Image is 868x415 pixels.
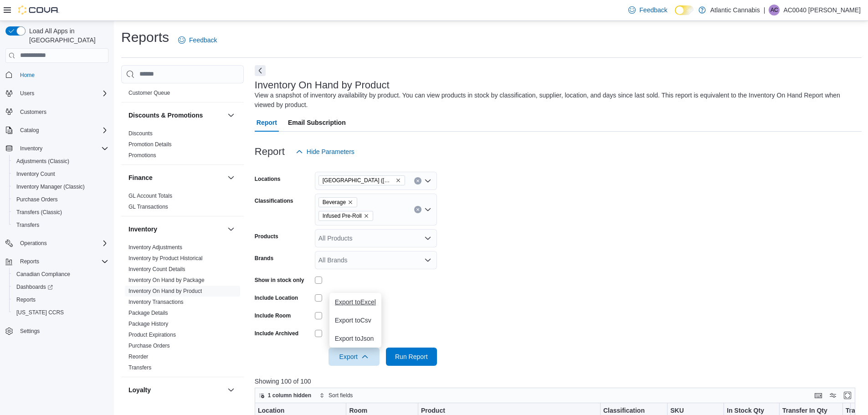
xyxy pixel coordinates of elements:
button: Discounts & Promotions [128,111,224,120]
span: Inventory Manager (Classic) [16,183,85,190]
span: Canadian Compliance [13,269,108,280]
span: Customer Queue [128,89,170,97]
button: Next [255,65,266,76]
p: Showing 100 of 100 [255,377,862,386]
span: GL Transactions [128,203,168,210]
div: AC0040 Collins Brittany [769,5,780,15]
a: Dashboards [13,282,56,292]
a: Purchase Orders [128,343,170,349]
span: Customers [20,108,46,116]
a: Inventory Count Details [128,266,185,272]
span: Transfers [13,220,108,231]
a: Dashboards [9,281,112,293]
span: Reorder [128,353,148,360]
span: Sort fields [329,392,353,399]
button: Open list of options [424,177,431,184]
a: Feedback [625,1,671,19]
span: Users [20,90,34,97]
span: Discounts [128,130,153,137]
label: Classifications [255,197,293,205]
a: Inventory Count [13,169,59,179]
button: Users [16,88,38,99]
a: Adjustments (Classic) [13,156,73,167]
h3: Report [255,146,285,157]
span: Inventory Count Details [128,266,185,273]
a: Customers [16,107,50,118]
button: Inventory [16,143,46,154]
label: Include Room [255,312,291,319]
span: Transfers [16,221,39,229]
button: Settings [2,324,112,338]
a: Product Expirations [128,332,176,338]
span: Email Subscription [288,113,346,132]
h3: Loyalty [128,385,151,395]
h1: Reports [121,28,169,46]
div: Product [421,406,590,415]
button: Catalog [2,124,112,137]
span: Infused Pre-Roll [318,211,373,221]
span: Hide Parameters [307,147,354,156]
button: Clear input [414,177,421,184]
button: Finance [128,173,224,182]
button: Export [329,348,380,366]
a: Package Details [128,310,168,316]
span: Export [334,348,374,366]
span: Transfers (Classic) [13,207,108,218]
span: Settings [20,328,40,335]
span: Inventory Adjustments [128,244,182,251]
span: Inventory by Product Historical [128,255,203,262]
span: Beverage [318,197,357,207]
button: Remove Beverage from selection in this group [348,200,353,205]
p: | [764,5,765,15]
span: Operations [16,238,108,249]
button: Reports [16,256,43,267]
span: Product Expirations [128,331,176,338]
span: Reports [16,256,108,267]
span: Reports [20,258,39,265]
button: Open list of options [424,256,431,264]
button: Open list of options [424,235,431,242]
div: Transfer In Qty [782,406,832,415]
h3: Inventory [128,225,157,234]
button: Loyalty [128,385,224,395]
a: Transfers [128,364,151,371]
p: AC0040 [PERSON_NAME] [783,5,861,15]
a: Inventory On Hand by Product [128,288,202,294]
a: Inventory by Product Historical [128,255,203,261]
label: Show in stock only [255,277,304,284]
span: Transfers [128,364,151,371]
span: Beverage [323,198,346,207]
span: 1 column hidden [268,392,311,399]
button: Display options [827,390,838,401]
button: Canadian Compliance [9,268,112,281]
label: Locations [255,175,281,183]
span: Package History [128,320,168,328]
input: Dark Mode [675,5,694,15]
label: Include Location [255,294,298,302]
span: Reports [16,296,36,303]
span: Export to Json [335,335,376,342]
a: Reorder [128,354,148,360]
span: Export to Excel [335,298,376,306]
button: Run Report [386,348,437,366]
label: Include Archived [255,330,298,337]
button: Inventory Count [9,168,112,180]
span: Canadian Compliance [16,271,70,278]
button: Keyboard shortcuts [813,390,824,401]
span: Inventory Count [16,170,55,178]
button: Users [2,87,112,100]
button: Export toExcel [329,293,381,311]
span: Washington CCRS [13,307,108,318]
button: Sort fields [316,390,356,401]
span: Dashboards [16,283,53,291]
span: Purchase Orders [128,342,170,349]
a: Canadian Compliance [13,269,74,280]
span: Purchase Orders [13,194,108,205]
button: Catalog [16,125,42,136]
a: Reports [13,294,39,305]
button: [US_STATE] CCRS [9,306,112,319]
span: Feedback [189,36,217,45]
span: Home [16,69,108,81]
span: GL Account Totals [128,192,172,200]
a: GL Account Totals [128,193,172,199]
